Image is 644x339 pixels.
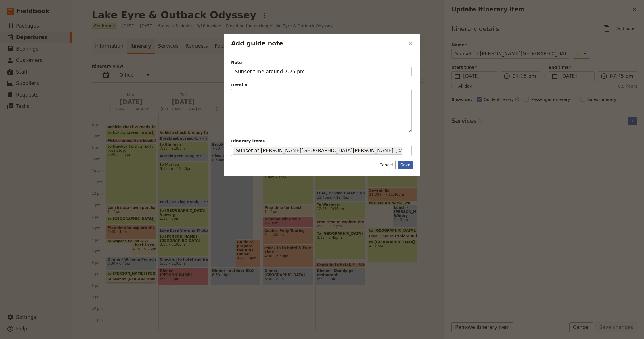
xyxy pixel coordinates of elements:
button: Close dialog [405,38,415,48]
span: Note [231,60,412,66]
h2: Add guide note [231,39,404,48]
button: Save [398,161,413,169]
span: Sunset at [PERSON_NAME][GEOGRAPHIC_DATA][PERSON_NAME] [236,147,393,154]
span: [DATE] 7:15pm – 7:45pm [396,148,446,153]
button: Cancel [377,161,395,169]
input: Note [231,67,412,76]
span: Itinerary items [231,138,412,144]
div: Details [231,82,412,88]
